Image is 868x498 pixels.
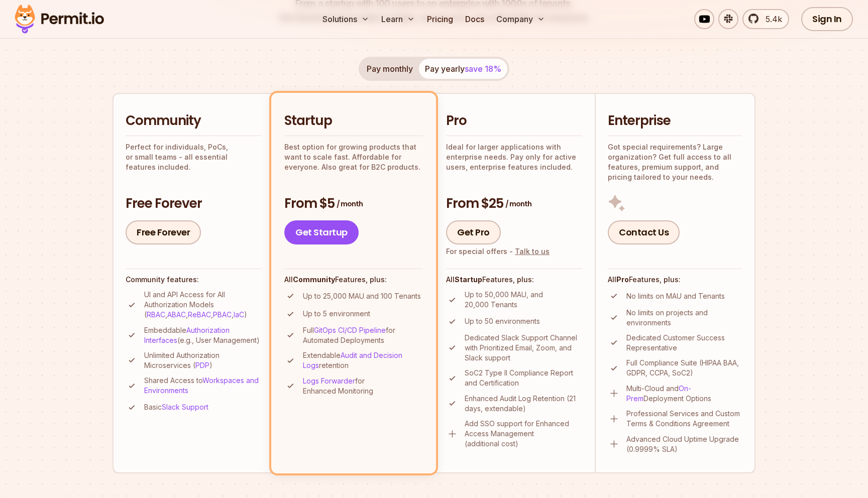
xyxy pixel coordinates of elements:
button: Pay monthly [361,59,419,79]
p: Extendable retention [303,350,423,370]
strong: Startup [455,275,482,284]
h3: From $5 [284,195,423,213]
a: PBAC [213,310,232,319]
h2: Startup [284,112,423,130]
p: Got special requirements? Large organization? Get full access to all features, premium support, a... [608,142,742,182]
a: Docs [461,9,488,29]
a: Talk to us [515,247,550,256]
a: Audit and Decision Logs [303,351,402,369]
strong: Pro [616,275,629,284]
p: Up to 5 environment [303,309,370,319]
a: Sign In [801,7,853,31]
a: IaC [234,310,244,319]
h3: From $25 [446,195,583,213]
p: UI and API Access for All Authorization Models ( , , , , ) [144,290,261,320]
h2: Community [126,112,261,130]
p: Multi-Cloud and Deployment Options [626,384,742,404]
button: Solutions [318,9,373,29]
h2: Enterprise [608,112,742,130]
p: Advanced Cloud Uptime Upgrade (0.9999% SLA) [626,434,742,454]
a: Contact Us [608,220,680,244]
p: Dedicated Slack Support Channel with Prioritized Email, Zoom, and Slack support [465,333,583,363]
p: No limits on projects and environments [626,308,742,328]
h4: All Features, plus: [446,275,583,285]
p: Unlimited Authorization Microservices ( ) [144,350,261,370]
p: Basic [144,402,208,412]
p: Dedicated Customer Success Representative [626,333,742,353]
p: for Enhanced Monitoring [303,376,423,396]
img: Permit logo [10,2,108,36]
p: Up to 50 environments [465,316,540,326]
p: Perfect for individuals, PoCs, or small teams - all essential features included. [126,142,261,172]
a: PDP [195,361,209,369]
a: ReBAC [188,310,211,319]
h3: Free Forever [126,195,261,213]
a: Slack Support [162,403,208,411]
p: Up to 25,000 MAU and 100 Tenants [303,291,421,301]
p: Shared Access to [144,376,261,396]
p: Professional Services and Custom Terms & Conditions Agreement [626,409,742,429]
a: On-Prem [626,384,691,403]
h4: Community features: [126,275,261,285]
h4: All Features, plus: [608,275,742,285]
h2: Pro [446,112,583,130]
a: Get Pro [446,220,501,244]
strong: Community [293,275,335,284]
p: Full Compliance Suite (HIPAA BAA, GDPR, CCPA, SoC2) [626,358,742,378]
a: Authorization Interfaces [144,326,230,344]
span: / month [505,199,531,209]
p: SoC2 Type II Compliance Report and Certification [465,368,583,388]
a: 5.4k [742,9,789,29]
h4: All Features, plus: [284,275,423,285]
a: RBAC [147,310,165,319]
div: For special offers - [446,246,550,257]
a: Logs Forwarder [303,377,355,385]
a: Get Startup [284,220,359,244]
p: Embeddable (e.g., User Management) [144,325,261,345]
p: Enhanced Audit Log Retention (21 days, extendable) [465,394,583,414]
p: Full for Automated Deployments [303,325,423,345]
a: GitOps CI/CD Pipeline [314,326,386,334]
span: / month [337,199,363,209]
a: ABAC [167,310,186,319]
p: Ideal for larger applications with enterprise needs. Pay only for active users, enterprise featur... [446,142,583,172]
a: Free Forever [126,220,201,244]
p: Best option for growing products that want to scale fast. Affordable for everyone. Also great for... [284,142,423,172]
p: Up to 50,000 MAU, and 20,000 Tenants [465,290,583,310]
a: Pricing [423,9,457,29]
button: Company [492,9,549,29]
span: 5.4k [759,13,782,25]
p: No limits on MAU and Tenants [626,291,725,301]
button: Learn [377,9,419,29]
p: Add SSO support for Enhanced Access Management (additional cost) [465,419,583,449]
